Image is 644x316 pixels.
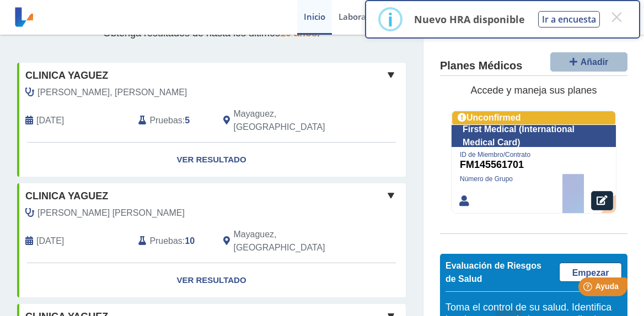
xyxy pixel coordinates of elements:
[470,85,597,96] span: Accede y maneja sus planes
[233,107,348,134] span: Mayaguez, PR
[572,268,609,277] span: Empezar
[25,189,108,204] span: Clinica Yaguez
[130,228,215,254] div: :
[17,143,406,177] a: Ver Resultado
[538,11,600,28] button: Ir a encuesta
[546,273,632,304] iframe: Help widget launcher
[550,52,627,72] button: Añadir
[581,57,609,67] span: Añadir
[17,263,406,298] a: Ver Resultado
[233,228,348,254] span: Mayaguez, PR
[149,235,182,248] span: Pruebas
[446,261,541,284] span: Evaluación de Riesgos de Salud
[36,235,64,248] span: 2025-01-30
[36,114,64,127] span: 2025-09-09
[130,107,215,134] div: :
[559,263,622,282] a: Empezar
[388,9,393,29] div: i
[25,68,108,83] span: Clinica Yaguez
[185,236,195,246] b: 10
[414,13,525,26] p: Nuevo HRA disponible
[149,114,182,127] span: Pruebas
[607,7,626,27] button: Close this dialog
[37,86,187,99] span: Caro Martinez, Denise
[37,206,185,220] span: Velasco Cervilla, Miguel
[185,116,190,125] b: 5
[440,60,522,73] h4: Planes Médicos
